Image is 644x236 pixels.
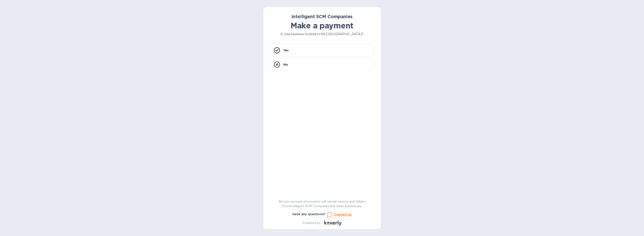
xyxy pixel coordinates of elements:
[270,199,374,208] p: All your account information will remain secure and hidden from Intelligent SCM Companies and oth...
[270,21,374,30] h1: Make a payment
[291,14,353,19] b: Intelligent SCM Companies
[283,62,288,67] p: No
[292,212,326,216] b: Have any questions?
[302,221,321,225] p: Powered by
[283,48,289,52] p: Yes
[270,32,374,36] p: Is your business located in the [GEOGRAPHIC_DATA]?
[334,213,352,216] u: Contact us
